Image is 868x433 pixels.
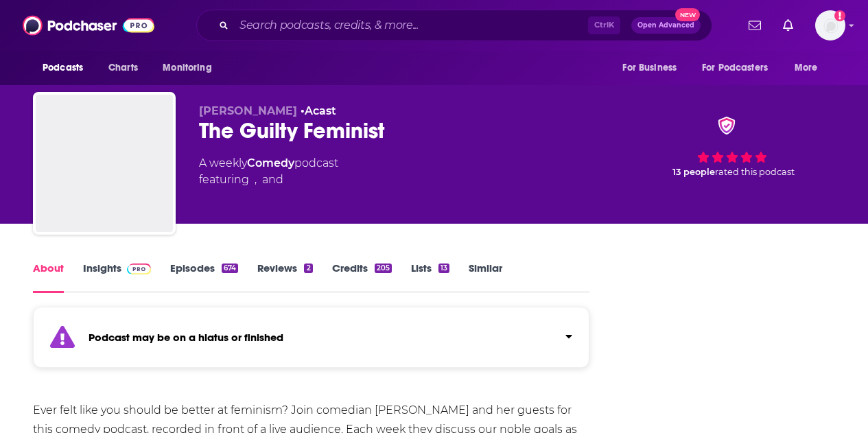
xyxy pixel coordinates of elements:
[196,10,712,41] div: Search podcasts, credits, & more...
[33,55,101,81] button: open menu
[43,58,83,78] span: Podcasts
[199,172,338,188] span: featuring
[469,261,502,293] a: Similar
[255,172,257,188] span: ,
[301,104,336,117] span: •
[613,55,694,81] button: open menu
[170,261,238,293] a: Episodes674
[702,58,768,78] span: For Podcasters
[99,55,146,81] a: Charts
[262,172,283,188] span: and
[33,315,589,368] section: Click to expand status details
[834,10,845,21] svg: Add a profile image
[33,261,64,293] a: About
[672,167,715,177] span: 13 people
[247,156,294,169] a: Comedy
[108,58,138,78] span: Charts
[89,331,283,344] strong: Podcast may be on a hiatus or finished
[23,12,154,38] img: Podchaser - Follow, Share and Rate Podcasts
[153,55,229,81] button: open menu
[304,264,312,273] div: 2
[305,104,336,117] a: Acast
[785,55,835,81] button: open menu
[693,55,788,81] button: open menu
[795,58,818,78] span: More
[199,104,297,117] span: [PERSON_NAME]
[234,14,588,36] input: Search podcasts, credits, & more...
[411,261,449,293] a: Lists13
[163,58,211,78] span: Monitoring
[715,167,795,177] span: rated this podcast
[332,261,392,293] a: Credits205
[675,8,700,21] span: New
[375,264,392,273] div: 205
[631,17,701,34] button: Open AdvancedNew
[714,117,740,134] img: verified Badge
[83,261,151,293] a: InsightsPodchaser Pro
[815,10,845,40] button: Show profile menu
[622,58,677,78] span: For Business
[629,104,835,189] div: verified Badge 13 peoplerated this podcast
[199,155,338,188] div: A weekly podcast
[588,16,620,34] span: Ctrl K
[127,264,151,274] img: Podchaser Pro
[438,264,449,273] div: 13
[743,14,766,37] a: Show notifications dropdown
[815,10,845,40] img: User Profile
[222,264,238,273] div: 674
[637,22,694,29] span: Open Advanced
[777,14,799,37] a: Show notifications dropdown
[257,261,312,293] a: Reviews2
[815,10,845,40] span: Logged in as BrunswickDigital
